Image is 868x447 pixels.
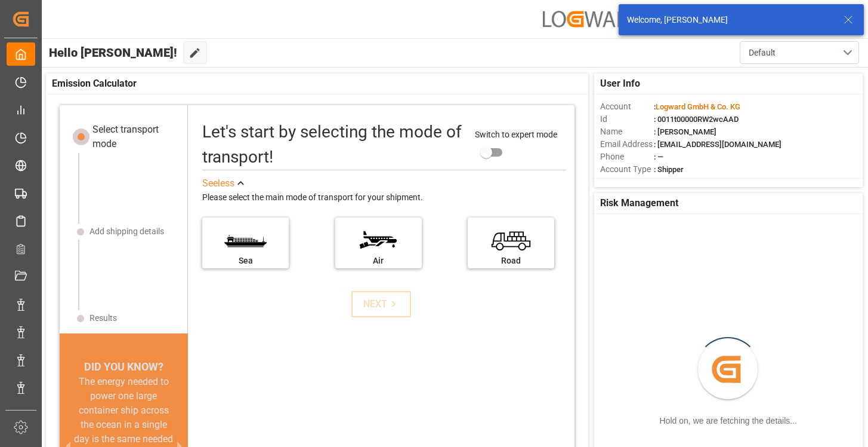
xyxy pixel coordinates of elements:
[740,41,859,64] button: open menu
[660,415,797,427] div: Hold on, we are fetching the details...
[654,165,684,174] span: : Shipper
[89,225,164,238] div: Add shipping details
[49,41,177,64] span: Hello [PERSON_NAME]!
[654,102,740,111] span: :
[749,47,776,59] span: Default
[600,138,654,151] span: Email Address
[202,120,463,170] div: Let's start by selecting the mode of transport!
[600,151,654,163] span: Phone
[351,291,411,317] button: NEXT
[656,102,740,111] span: Logward GmbH & Co. KG
[202,191,566,205] div: Please select the main mode of transport for your shipment.
[654,140,781,149] span: : [EMAIL_ADDRESS][DOMAIN_NAME]
[654,115,739,124] span: : 0011t00000RW2wcAAD
[89,312,117,324] div: Results
[600,163,654,176] span: Account Type
[92,123,178,151] div: Select transport mode
[341,255,416,267] div: Air
[627,14,832,26] div: Welcome, [PERSON_NAME]
[202,176,234,191] div: See less
[600,125,654,138] span: Name
[600,76,640,91] span: User Info
[208,255,283,267] div: Sea
[600,100,654,113] span: Account
[474,255,548,267] div: Road
[363,297,400,311] div: NEXT
[60,359,189,375] div: DID YOU KNOW?
[600,113,654,125] span: Id
[543,11,643,27] img: Logward_spacing_grey.png_1685354854.png
[654,152,663,161] span: : —
[654,127,716,136] span: : [PERSON_NAME]
[475,130,557,139] span: Switch to expert mode
[600,196,678,210] span: Risk Management
[52,76,137,91] span: Emission Calculator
